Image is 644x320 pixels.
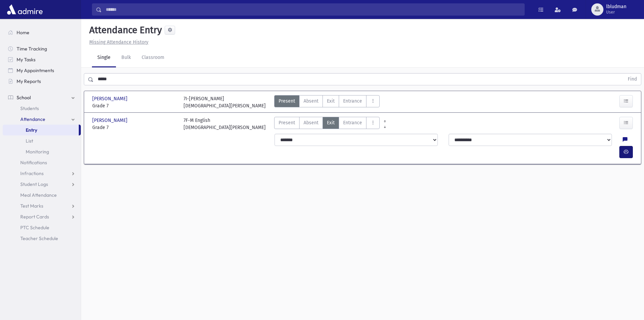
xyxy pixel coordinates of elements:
[3,76,81,87] a: My Reports
[3,157,81,168] a: Notifications
[26,149,49,155] span: Monitoring
[3,27,81,38] a: Home
[3,211,81,222] a: Report Cards
[327,98,335,105] span: Exit
[343,119,362,126] span: Entrance
[92,117,129,124] span: [PERSON_NAME]
[17,29,29,36] span: Home
[116,48,136,67] a: Bulk
[184,117,266,131] div: 7F-M English [DEMOGRAPHIC_DATA][PERSON_NAME]
[92,102,177,109] span: Grade 7
[304,119,318,126] span: Absent
[3,233,81,244] a: Teacher Schedule
[3,200,81,211] a: Test Marks
[3,179,81,190] a: Student Logs
[274,95,380,109] div: AttTypes
[20,170,44,176] span: Infractions
[26,127,37,133] span: Entry
[3,190,81,200] a: Meal Attendance
[87,24,162,36] h5: Attendance Entry
[17,46,47,52] span: Time Tracking
[136,48,170,67] a: Classroom
[3,135,81,146] a: List
[3,65,81,76] a: My Appointments
[92,124,177,131] span: Grade 7
[20,159,47,166] span: Notifications
[3,92,81,103] a: School
[20,192,57,198] span: Meal Attendance
[3,114,81,125] a: Attendance
[606,9,626,15] span: User
[624,73,641,85] button: Find
[17,94,31,101] span: School
[279,119,295,126] span: Present
[304,98,318,105] span: Absent
[3,146,81,157] a: Monitoring
[5,3,44,16] img: AdmirePro
[274,117,380,131] div: AttTypes
[20,214,49,220] span: Report Cards
[327,119,335,126] span: Exit
[3,54,81,65] a: My Tasks
[26,138,33,144] span: List
[3,125,79,135] a: Entry
[3,222,81,233] a: PTC Schedule
[20,181,48,187] span: Student Logs
[184,95,266,109] div: 7I-[PERSON_NAME] [DEMOGRAPHIC_DATA][PERSON_NAME]
[279,98,295,105] span: Present
[3,103,81,114] a: Students
[20,105,39,111] span: Students
[17,57,35,63] span: My Tasks
[102,3,524,16] input: Search
[89,39,148,45] u: Missing Attendance History
[17,67,54,73] span: My Appointments
[92,48,116,67] a: Single
[87,39,148,45] a: Missing Attendance History
[20,235,58,241] span: Teacher Schedule
[20,225,49,231] span: PTC Schedule
[606,4,626,9] span: lbludman
[20,203,43,209] span: Test Marks
[3,168,81,179] a: Infractions
[92,95,129,102] span: [PERSON_NAME]
[3,43,81,54] a: Time Tracking
[343,98,362,105] span: Entrance
[20,116,45,122] span: Attendance
[17,78,41,84] span: My Reports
